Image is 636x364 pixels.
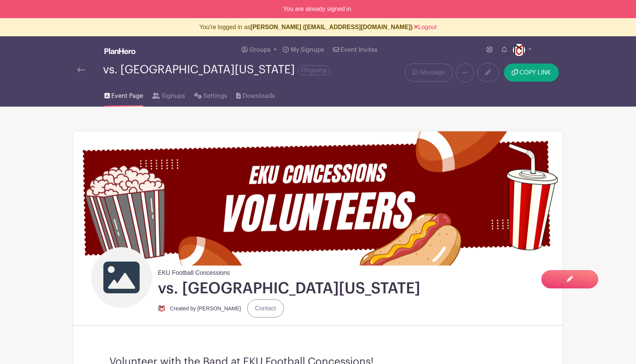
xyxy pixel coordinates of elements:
[247,299,284,318] a: Contact
[420,68,445,77] span: Message
[330,36,380,64] a: Event Invites
[104,82,143,107] a: Event Page
[249,47,271,53] span: Groups
[152,82,185,107] a: Signups
[111,91,143,101] span: Event Page
[291,47,324,53] span: My Signups
[238,36,280,64] a: Groups
[504,64,559,82] button: COPY LINK
[158,265,230,277] span: EKU Football Concessions
[203,91,227,101] span: Settings
[73,131,563,265] img: event_banner_9295.png
[103,64,330,76] div: vs. [GEOGRAPHIC_DATA][US_STATE]
[158,305,165,312] img: cropped-cropped-8SdNnWwj_400x400%20(1).jpg
[405,64,453,82] a: Message
[162,91,185,101] span: Signups
[77,67,85,73] img: back-arrow-29a5d9b10d5bd6ae65dc969a981735edf675c4d7a1fe02e03b50dbd4ba3cdb55.svg
[298,65,330,75] span: Ongoing
[341,47,377,53] span: Event Invites
[251,24,413,30] b: [PERSON_NAME] ([EMAIL_ADDRESS][DOMAIN_NAME])
[236,82,274,107] a: Downloads
[280,36,327,64] a: My Signups
[104,48,136,54] img: logo_white-6c42ec7e38ccf1d336a20a19083b03d10ae64f83f12c07503d8b9e83406b4c7d.svg
[170,305,241,311] small: Created by [PERSON_NAME]
[243,91,275,101] span: Downloads
[194,82,227,107] a: Settings
[158,279,420,298] h1: vs. [GEOGRAPHIC_DATA][US_STATE]
[414,24,436,30] a: Logout
[513,44,525,56] img: cropped-cropped-8SdNnWwj_400x400%20(1).jpg
[519,70,551,76] span: COPY LINK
